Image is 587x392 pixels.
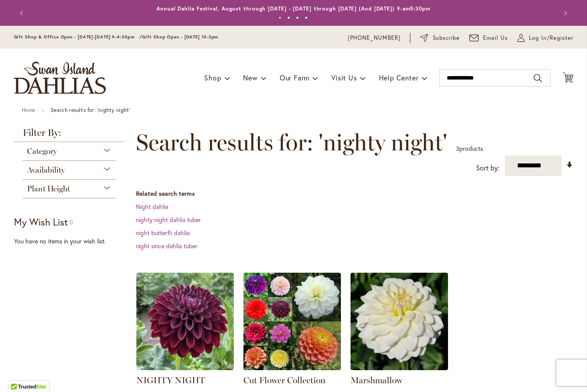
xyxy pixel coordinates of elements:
[136,375,205,385] a: NIGHTY NIGHT
[136,273,234,370] img: Nighty Night
[456,142,483,156] p: products
[556,4,573,22] button: Next
[136,229,190,237] a: night butterfli dahlia
[433,34,460,42] span: Subscribe
[243,273,341,370] img: CUT FLOWER COLLECTION
[456,144,459,153] span: 3
[136,364,234,372] a: Nighty Night
[351,273,448,370] img: Marshmallow
[27,184,70,194] span: Plant Height
[278,16,281,19] button: 1 of 4
[27,165,65,175] span: Availability
[27,146,57,156] span: Category
[14,215,68,228] strong: My Wish List
[136,189,573,198] dt: Related search terms
[156,5,431,12] a: Annual Dahlia Festival, August through [DATE] - [DATE] through [DATE] (And [DATE]) 9-am5:30pm
[14,34,142,40] span: Gift Shop & Office Open - [DATE]-[DATE] 9-4:30pm /
[351,375,403,385] a: Marshmallow
[142,34,218,40] span: Gift Shop Open - [DATE] 10-3pm
[243,364,341,372] a: CUT FLOWER COLLECTION
[518,34,573,42] a: Log In/Register
[243,375,326,385] a: Cut Flower Collection
[280,73,309,82] span: Our Farm
[136,202,168,211] a: Night dahlia
[243,73,257,82] span: New
[296,16,299,19] button: 3 of 4
[136,129,447,156] span: Search results for: 'nighty night'
[305,16,308,19] button: 4 of 4
[420,34,460,42] a: Subscribe
[51,107,130,113] strong: Search results for: 'nighty night'
[14,62,106,94] a: store logo
[204,73,221,82] span: Shop
[379,73,419,82] span: Help Center
[351,364,448,372] a: Marshmallow
[483,34,508,42] span: Email Us
[7,361,31,385] iframe: Launch Accessibility Center
[14,237,131,246] div: You have no items in your wish list.
[14,128,125,142] strong: Filter By:
[331,73,357,82] span: Visit Us
[287,16,290,19] button: 2 of 4
[529,34,573,42] span: Log In/Register
[14,4,31,22] button: Previous
[136,242,198,250] a: night since dahlia tuber
[136,215,201,224] a: nighty night dahlia tuber
[348,34,401,42] a: [PHONE_NUMBER]
[469,34,508,42] a: Email Us
[22,107,35,113] a: Home
[476,160,500,176] label: Sort by:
